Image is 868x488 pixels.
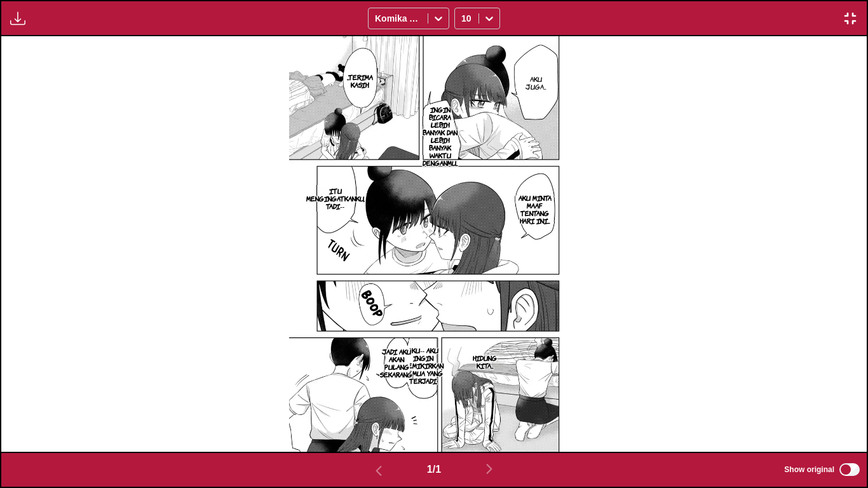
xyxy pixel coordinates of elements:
[463,351,506,372] p: Hidung kita...
[371,463,386,478] img: Previous page
[784,465,834,474] span: Show original
[377,345,416,381] p: JADI AKU AKAN PULANG SEKARANG.
[401,344,446,387] p: AKU-- AKU INGIN MEMIKIRKAN SEMUA YANG TERJADI,
[427,464,441,475] span: 1 / 1
[343,71,377,91] p: ...TERIMA KASIH.
[520,72,553,93] p: AKU JUGA...
[420,103,461,169] p: INGIN BICARA LEBIH BANYAK DAN LEBIH BANYAK WAKTU DENGANMU...
[10,11,25,26] img: Download translated images
[839,463,860,476] input: Show original
[304,184,367,212] p: ITU MENGINGATKANKU, TADI--
[482,461,497,477] img: Next page
[514,191,555,227] p: AKU MINTA MAAF TENTANG HARI INI...
[289,36,578,451] img: Manga Panel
